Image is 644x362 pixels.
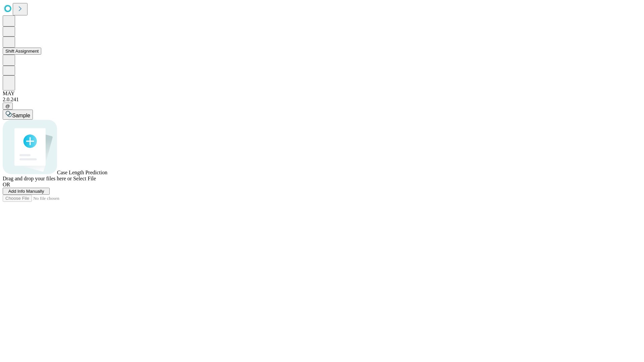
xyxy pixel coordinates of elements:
[5,104,10,109] span: @
[3,182,10,187] span: OR
[3,97,641,103] div: 2.0.241
[3,103,13,110] button: @
[3,188,50,195] button: Add Info Manually
[8,189,44,194] span: Add Info Manually
[3,176,72,181] span: Drag and drop your files here or
[12,113,30,118] span: Sample
[3,48,41,55] button: Shift Assignment
[57,170,107,175] span: Case Length Prediction
[3,110,33,120] button: Sample
[3,90,641,97] div: MAY
[73,176,96,181] span: Select File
